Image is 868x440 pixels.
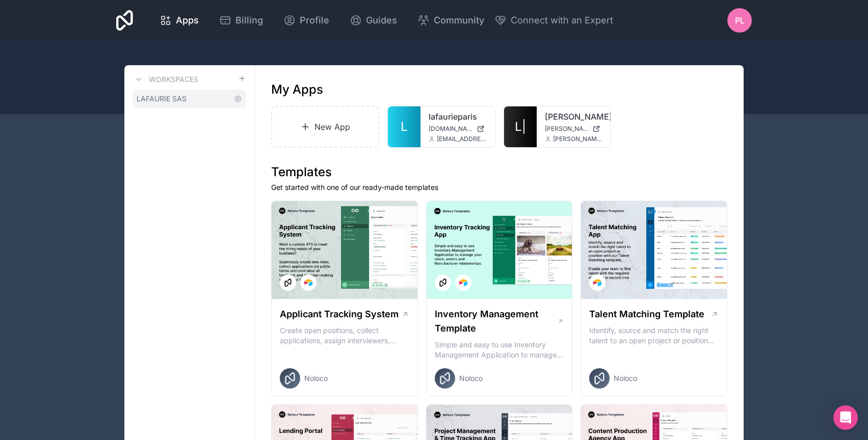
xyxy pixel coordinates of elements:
[435,307,557,336] h1: Inventory Management Template
[401,119,408,135] span: L
[366,13,397,28] span: Guides
[429,125,472,133] span: [DOMAIN_NAME]
[494,13,613,28] button: Connect with an Expert
[133,73,198,86] a: Workspaces
[614,373,637,383] span: Noloco
[271,106,379,148] a: New App
[409,9,492,32] a: Community
[459,279,467,287] img: Airtable Logo
[271,164,727,180] h1: Templates
[435,340,564,360] p: Simple and easy to use Inventory Management Application to manage your stock, orders and Manufact...
[133,90,246,108] a: LAFAURIE SAS
[515,119,526,135] span: L|
[388,106,420,147] a: L
[275,9,337,32] a: Profile
[300,13,329,28] span: Profile
[589,325,719,346] p: Identify, source and match the right talent to an open project or position with our Talent Matchi...
[437,135,487,143] span: [EMAIL_ADDRESS][DOMAIN_NAME]
[459,373,483,383] span: Noloco
[429,111,487,123] a: lafaurieparis
[434,13,484,28] span: Community
[553,135,603,143] span: [PERSON_NAME][EMAIL_ADDRESS][DOMAIN_NAME]
[235,13,263,28] span: Billing
[341,9,405,32] a: Guides
[511,13,613,28] span: Connect with an Expert
[429,125,487,133] a: [DOMAIN_NAME]
[151,9,207,32] a: Apps
[735,14,745,26] span: PL
[149,74,198,85] h3: Workspaces
[304,373,328,383] span: Noloco
[504,106,537,147] a: L|
[593,279,601,287] img: Airtable Logo
[271,81,323,98] h1: My Apps
[589,307,704,321] h1: Talent Matching Template
[280,325,409,346] p: Create open positions, collect applications, assign interviewers, centralise candidate feedback a...
[137,94,187,104] span: LAFAURIE SAS
[280,307,399,321] h1: Applicant Tracking System
[271,182,727,193] p: Get started with one of our ready-made templates
[545,111,603,123] a: [PERSON_NAME]
[211,9,271,32] a: Billing
[304,279,312,287] img: Airtable Logo
[545,125,589,133] span: [PERSON_NAME][DOMAIN_NAME]
[833,405,858,430] div: Open Intercom Messenger
[545,125,603,133] a: [PERSON_NAME][DOMAIN_NAME]
[176,13,199,28] span: Apps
